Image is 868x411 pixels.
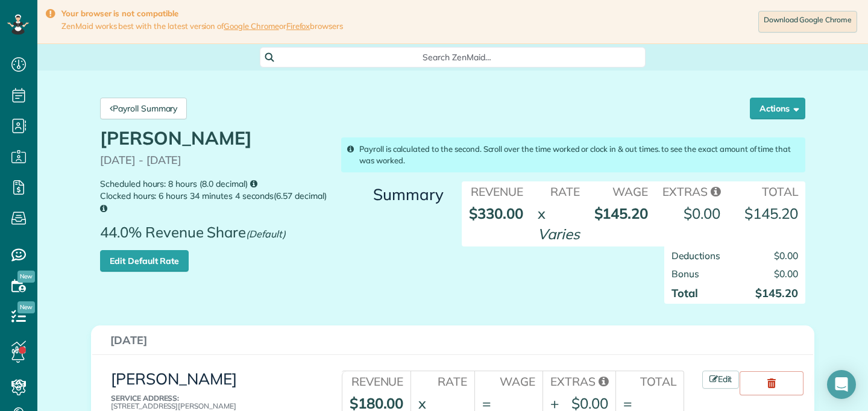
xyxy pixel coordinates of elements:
a: Edit [702,371,740,389]
em: (Default) [246,228,286,240]
span: 44.0% Revenue Share [100,224,292,249]
a: Firefox [286,21,310,31]
th: Wage [474,371,542,390]
th: Revenue [462,181,530,200]
strong: Your browser is not compatible [61,8,343,19]
strong: $330.00 [469,204,523,222]
strong: $145.20 [755,286,798,300]
th: Rate [410,371,474,390]
strong: $145.20 [744,204,798,222]
span: New [17,301,35,313]
em: Varies [538,225,580,243]
a: Payroll Summary [100,98,187,119]
a: Edit Default Rate [100,250,189,272]
strong: Total [671,286,698,300]
a: Google Chrome [224,21,279,31]
span: $0.00 [774,268,798,280]
span: Bonus [671,268,699,280]
span: Deductions [671,249,720,262]
div: Open Intercom Messenger [827,370,856,399]
th: Extras [655,181,728,200]
button: Actions [750,98,805,119]
th: Extras [542,371,615,390]
th: Total [728,181,805,200]
h3: [DATE] [110,334,795,347]
small: Scheduled hours: 8 hours (8.0 decimal) Clocked hours: 6 hours 34 minutes 4 seconds(6.57 decimal) [100,178,328,215]
b: Service Address: [111,394,179,403]
div: Payroll is calculated to the second. Scroll over the time worked or clock in & out times. to see ... [341,137,805,172]
span: ZenMaid works best with the latest version of or browsers [61,21,343,31]
h1: [PERSON_NAME] [100,128,328,148]
div: $0.00 [684,203,720,224]
span: New [17,271,35,283]
th: Rate [530,181,587,200]
h3: Summary [341,186,444,204]
th: Total [615,371,684,390]
a: Download Google Chrome [758,11,857,33]
p: [DATE] - [DATE] [100,154,328,166]
th: Revenue [342,371,411,390]
span: $0.00 [774,249,798,262]
th: Wage [587,181,656,200]
a: [PERSON_NAME] [111,369,237,389]
p: [STREET_ADDRESS][PERSON_NAME] [111,394,314,410]
strong: $145.20 [594,204,649,222]
div: x [538,203,546,224]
